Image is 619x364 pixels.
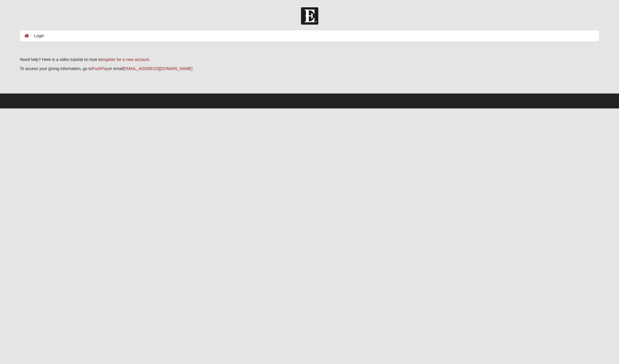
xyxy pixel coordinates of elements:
li: Login [29,33,44,39]
a: register for a new account [102,57,149,62]
a: PushPay [92,66,108,71]
a: [EMAIL_ADDRESS][DOMAIN_NAME] [123,66,193,71]
p: Need help? Here is a video tutorial on how to . [20,57,599,63]
p: To access your giving information, go to or email [20,66,599,72]
img: Church of Eleven22 Logo [301,7,318,25]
